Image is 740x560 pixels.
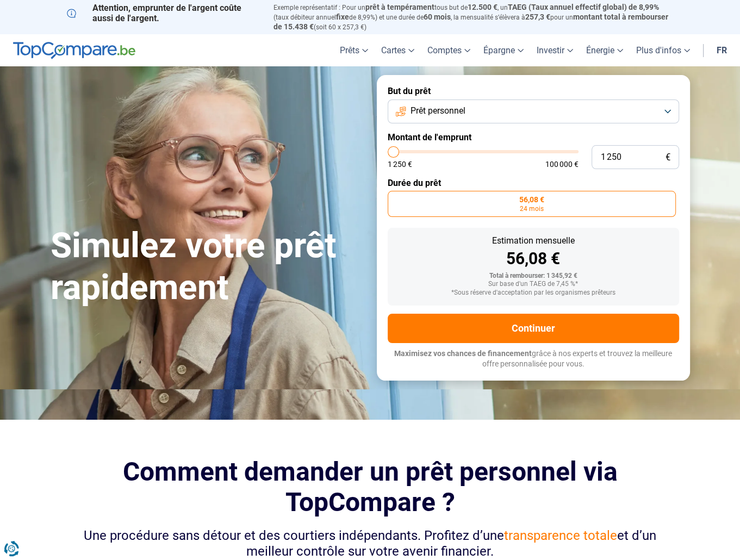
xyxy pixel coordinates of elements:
[67,457,674,517] h2: Comment demander un prêt personnel via TopCompare ?
[388,132,679,142] label: Montant de l'emprunt
[477,34,530,66] a: Épargne
[273,3,674,32] p: Exemple représentatif : Pour un tous but de , un (taux débiteur annuel de 8,99%) et une durée de ...
[388,86,679,96] label: But du prêt
[388,314,679,343] button: Continuer
[394,349,532,358] span: Maximisez vos chances de financement
[365,3,434,11] span: prêt à tempérament
[336,13,349,21] span: fixe
[388,178,679,188] label: Durée du prêt
[13,42,135,59] img: TopCompare
[411,105,465,117] span: Prêt personnel
[525,13,550,21] span: 257,3 €
[421,34,477,66] a: Comptes
[396,272,670,280] div: Total à rembourser: 1 345,92 €
[333,34,375,66] a: Prêts
[67,3,260,23] p: Attention, emprunter de l'argent coûte aussi de l'argent.
[580,34,630,66] a: Énergie
[273,13,668,31] span: montant total à rembourser de 15.438 €
[424,13,451,21] span: 60 mois
[508,3,659,11] span: TAEG (Taux annuel effectif global) de 8,99%
[67,528,674,559] div: Une procédure sans détour et des courtiers indépendants. Profitez d’une et d’un meilleur contrôle...
[530,34,580,66] a: Investir
[468,3,498,11] span: 12.500 €
[396,237,670,245] div: Estimation mensuelle
[51,225,364,309] h1: Simulez votre prêt rapidement
[520,206,544,212] span: 24 mois
[388,99,679,123] button: Prêt personnel
[504,528,617,543] span: transparence totale
[388,160,412,168] span: 1 250 €
[396,289,670,297] div: *Sous réserve d'acceptation par les organismes prêteurs
[545,160,579,168] span: 100 000 €
[519,196,544,203] span: 56,08 €
[388,349,679,370] p: grâce à nos experts et trouvez la meilleure offre personnalisée pour vous.
[375,34,421,66] a: Cartes
[630,34,697,66] a: Plus d'infos
[710,34,733,66] a: fr
[666,153,670,162] span: €
[396,281,670,288] div: Sur base d'un TAEG de 7,45 %*
[396,251,670,267] div: 56,08 €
